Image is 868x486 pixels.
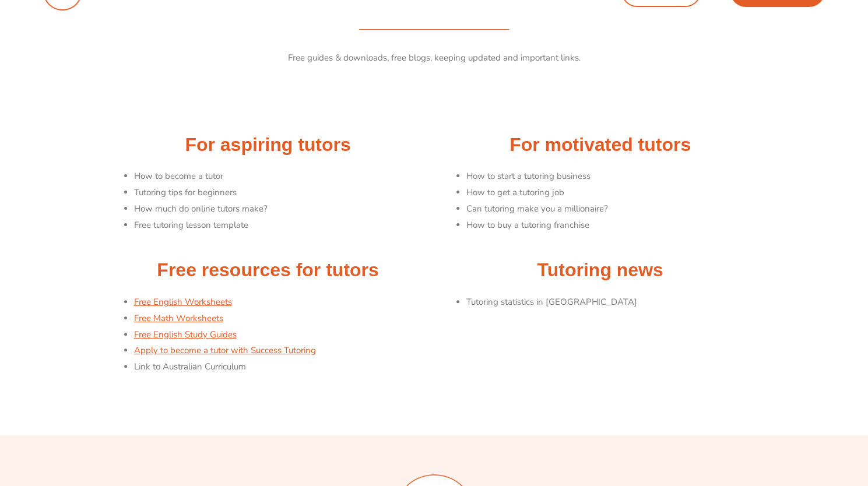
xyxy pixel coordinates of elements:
li: How much do online tutors make? [134,201,428,217]
li: Tutoring tips for beginners [134,185,428,201]
a: Free Math Worksheets [134,312,223,324]
li: How to become a tutor [134,168,428,185]
a: Free English Worksheets [134,296,232,308]
a: Apply to become a tutor with Success Tutoring [134,344,316,356]
li: Link to Australian Curriculum [134,359,428,375]
h2: For motivated tutors [440,133,761,157]
li: Tutoring statistics in [GEOGRAPHIC_DATA] [466,294,761,311]
li: How to get a tutoring job [466,185,761,201]
li: How to start a tutoring business [466,168,761,185]
a: Free English Study Guides [134,329,237,340]
h2: For aspiring tutors [108,133,428,157]
li: How to buy a tutoring franchise [466,217,761,234]
li: Free tutoring lesson template [134,217,428,234]
h2: Free resources for tutors [108,258,428,283]
p: Free guides & downloads, free blogs, keeping updated and important links. [108,50,761,66]
li: Can tutoring make you a millionaire? [466,201,761,217]
iframe: Chat Widget [674,354,868,486]
h2: Tutoring news [440,258,761,283]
